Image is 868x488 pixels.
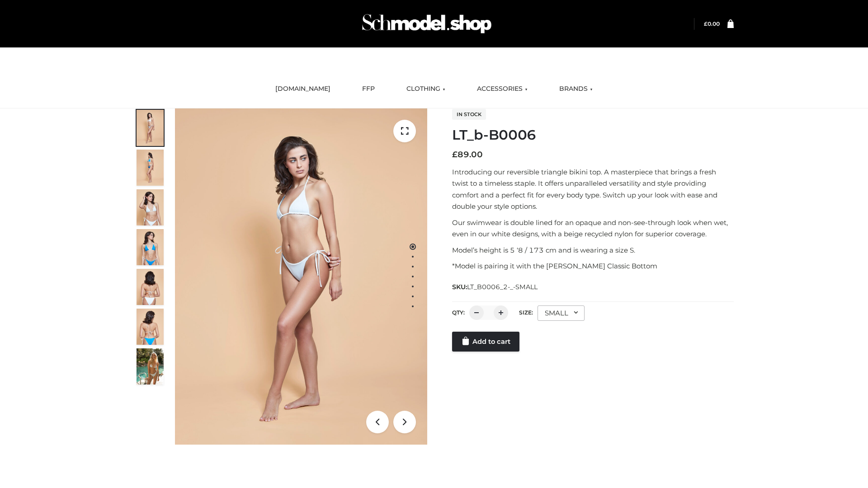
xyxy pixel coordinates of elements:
img: ArielClassicBikiniTop_CloudNine_AzureSky_OW114ECO_7-scaled.jpg [137,269,164,305]
span: £ [452,150,458,160]
a: FFP [355,79,382,99]
span: £ [704,20,708,27]
p: Introducing our reversible triangle bikini top. A masterpiece that brings a fresh twist to a time... [452,166,734,212]
a: £0.00 [704,20,720,27]
h1: LT_b-B0006 [452,127,734,143]
a: BRANDS [552,79,599,99]
span: SKU: [452,282,538,292]
img: ArielClassicBikiniTop_CloudNine_AzureSky_OW114ECO_4-scaled.jpg [137,229,164,265]
a: ACCESSORIES [470,79,534,99]
a: Add to cart [452,332,519,352]
img: ArielClassicBikiniTop_CloudNine_AzureSky_OW114ECO_2-scaled.jpg [137,150,164,186]
img: ArielClassicBikiniTop_CloudNine_AzureSky_OW114ECO_3-scaled.jpg [137,189,164,225]
span: LT_B0006_2-_-SMALL [467,283,538,291]
p: Our swimwear is double lined for an opaque and non-see-through look when wet, even in our white d... [452,217,734,240]
bdi: 89.00 [452,150,483,160]
a: [DOMAIN_NAME] [269,79,337,99]
a: CLOTHING [400,79,452,99]
img: ArielClassicBikiniTop_CloudNine_AzureSky_OW114ECO_1-scaled.jpg [137,110,164,146]
bdi: 0.00 [704,20,720,27]
div: SMALL [538,305,585,321]
img: Schmodel Admin 964 [359,6,495,42]
p: Model’s height is 5 ‘8 / 173 cm and is wearing a size S. [452,244,734,256]
img: ArielClassicBikiniTop_CloudNine_AzureSky_OW114ECO_1 [175,108,427,445]
span: In stock [452,109,486,120]
img: Arieltop_CloudNine_AzureSky2.jpg [137,348,164,385]
img: ArielClassicBikiniTop_CloudNine_AzureSky_OW114ECO_8-scaled.jpg [137,309,164,345]
label: QTY: [452,309,465,316]
p: *Model is pairing it with the [PERSON_NAME] Classic Bottom [452,260,734,272]
label: Size: [519,309,533,316]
